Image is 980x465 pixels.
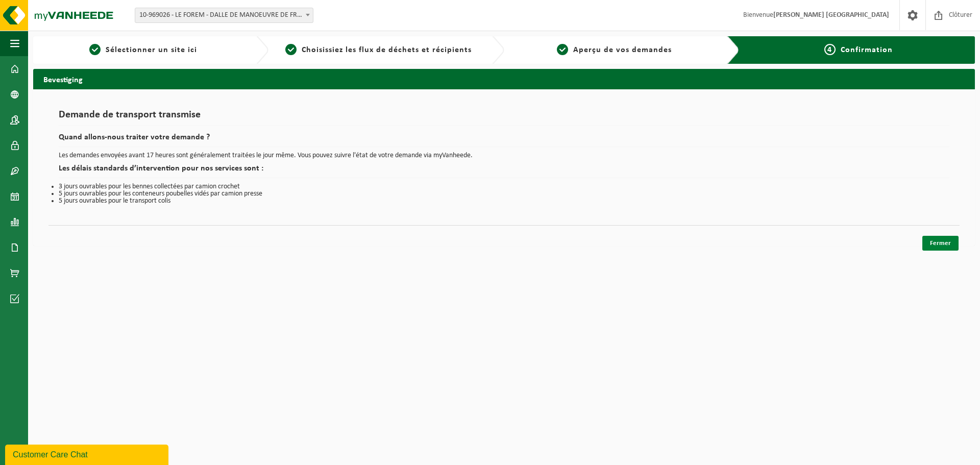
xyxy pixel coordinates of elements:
[557,44,568,55] span: 3
[573,46,672,54] span: Aperçu de vos demandes
[824,44,836,55] span: 4
[773,11,889,19] strong: [PERSON_NAME] [GEOGRAPHIC_DATA]
[302,46,472,54] span: Choisissiez les flux de déchets et récipients
[59,183,949,190] li: 3 jours ouvrables pour les bennes collectées par camion crochet
[285,44,297,55] span: 2
[59,164,949,178] h2: Les délais standards d’intervention pour nos services sont :
[89,44,101,55] span: 1
[5,443,170,465] iframe: chat widget
[106,46,197,54] span: Sélectionner un site ici
[59,133,949,147] h2: Quand allons-nous traiter votre demande ?
[135,8,313,22] span: 10-969026 - LE FOREM - DALLE DE MANOEUVRE DE FRAMERIES - SITE 5323 - FRAMERIES
[509,44,719,56] a: 3Aperçu de vos demandes
[841,46,893,54] span: Confirmation
[59,190,949,198] li: 5 jours ouvrables pour les conteneurs poubelles vidés par camion presse
[135,8,313,23] span: 10-969026 - LE FOREM - DALLE DE MANOEUVRE DE FRAMERIES - SITE 5323 - FRAMERIES
[38,44,248,56] a: 1Sélectionner un site ici
[59,198,949,205] li: 5 jours ouvrables pour le transport colis
[33,69,975,89] h2: Bevestiging
[59,110,949,126] h1: Demande de transport transmise
[59,152,949,159] p: Les demandes envoyées avant 17 heures sont généralement traitées le jour même. Vous pouvez suivre...
[274,44,483,56] a: 2Choisissiez les flux de déchets et récipients
[922,236,959,251] a: Fermer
